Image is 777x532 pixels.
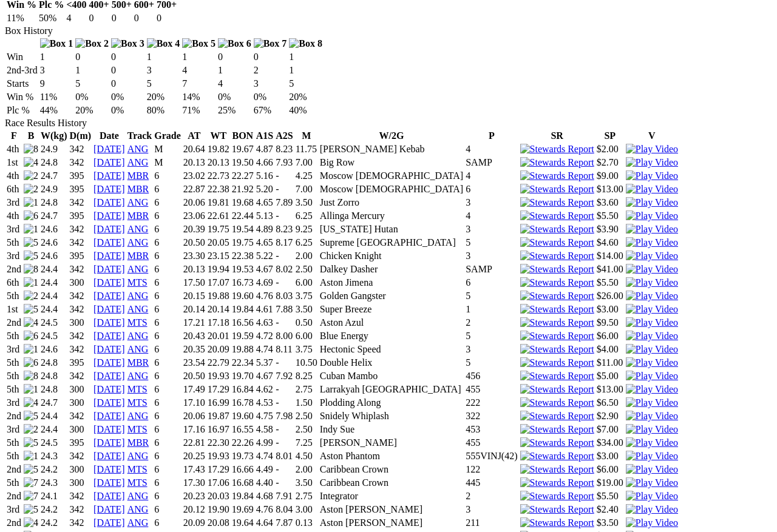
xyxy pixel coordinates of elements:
img: Stewards Report [520,170,594,181]
a: MTS [127,424,148,434]
a: View replay [626,304,678,314]
a: View replay [626,237,678,247]
img: 5 [24,437,38,448]
img: Play Video [626,384,678,395]
img: Stewards Report [520,144,594,155]
td: 44% [39,104,74,116]
img: Play Video [626,357,678,368]
img: Play Video [626,157,678,168]
td: 4 [182,64,216,76]
td: Moscow [DEMOGRAPHIC_DATA] [319,170,464,182]
td: 395 [69,170,92,182]
td: 0 [217,51,252,63]
a: [DATE] [93,451,125,461]
a: [DATE] [93,197,125,207]
img: 4 [24,157,38,168]
td: Win % [6,91,38,103]
img: Stewards Report [520,277,594,288]
th: BON [231,130,254,142]
img: Box 3 [111,38,144,49]
td: $2.00 [596,143,624,155]
td: 1 [217,64,252,76]
img: 6 [24,357,38,368]
a: [DATE] [93,251,125,261]
a: View replay [626,291,678,301]
img: 7 [24,491,38,502]
td: 0% [110,91,145,103]
img: 5 [24,464,38,475]
img: Play Video [626,291,678,301]
th: Date [93,130,126,142]
img: Stewards Report [520,237,594,248]
a: [DATE] [93,291,125,301]
td: $2.70 [596,157,624,169]
img: Play Video [626,237,678,248]
img: Box 7 [254,38,287,49]
a: [DATE] [93,210,125,221]
td: 1 [288,51,323,63]
td: 0 [253,51,288,63]
a: [DATE] [93,144,125,154]
th: F [6,130,22,142]
th: W(kg) [40,130,68,142]
td: 1 [146,51,181,63]
td: 0 [110,64,145,76]
a: View replay [626,357,678,368]
img: 1 [24,384,38,395]
td: 3 [253,78,288,90]
a: MBR [127,210,149,221]
a: [DATE] [93,464,125,474]
img: Box 1 [40,38,73,49]
td: 20.13 [183,157,206,169]
a: [DATE] [93,384,125,394]
td: 3 [146,64,181,76]
td: 0% [217,91,252,103]
img: Stewards Report [520,451,594,462]
td: 2nd-3rd [6,64,38,76]
td: 5 [146,78,181,90]
a: View replay [626,331,678,341]
img: Stewards Report [520,251,594,261]
td: 1 [288,64,323,76]
img: Box 6 [218,38,251,49]
td: 11.75 [295,143,318,155]
a: View replay [626,197,678,207]
td: 4 [465,143,518,155]
img: Stewards Report [520,331,594,342]
td: 24.9 [40,143,68,155]
img: Play Video [626,344,678,355]
td: - [275,170,293,182]
img: Play Video [626,517,678,528]
img: 6 [24,331,38,342]
td: 80% [146,104,181,116]
a: [DATE] [93,224,125,234]
td: 5 [75,78,109,90]
a: View replay [626,411,678,421]
td: 7.00 [295,157,318,169]
a: MTS [127,277,148,288]
img: Stewards Report [520,491,594,502]
a: MBR [127,437,149,448]
img: 1 [24,224,38,235]
img: 8 [24,371,38,382]
a: MTS [127,464,148,474]
td: 1 [75,64,109,76]
a: View replay [626,517,678,528]
a: [DATE] [93,237,125,247]
a: ANG [127,491,149,501]
a: [DATE] [93,184,125,194]
th: A1S [256,130,274,142]
td: M [154,143,182,155]
a: View replay [626,464,678,474]
th: WT [207,130,230,142]
th: P [465,130,518,142]
a: View replay [626,184,678,194]
a: [DATE] [93,277,125,288]
a: [DATE] [93,517,125,528]
td: 24.8 [40,157,68,169]
td: 7.93 [275,157,293,169]
td: 50% [38,12,64,24]
img: Play Video [626,397,678,408]
a: View replay [626,504,678,514]
td: 342 [69,143,92,155]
